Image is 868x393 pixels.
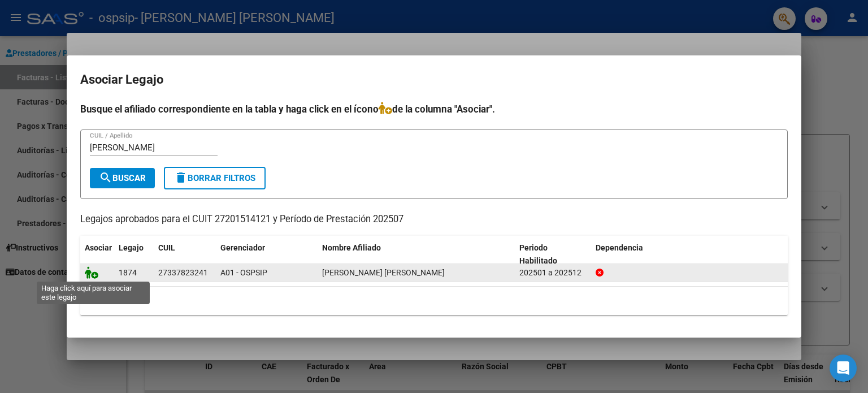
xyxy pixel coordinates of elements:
datatable-header-cell: Nombre Afiliado [318,236,515,273]
button: Borrar Filtros [164,167,266,189]
span: Borrar Filtros [174,173,255,183]
datatable-header-cell: Legajo [114,236,154,273]
span: Legajo [119,243,144,252]
mat-icon: search [99,171,112,184]
span: 1874 [119,268,137,277]
span: CUIL [158,243,175,252]
h2: Asociar Legajo [80,69,788,90]
datatable-header-cell: Asociar [80,236,114,273]
span: Periodo Habilitado [519,243,557,265]
h4: Busque el afiliado correspondiente en la tabla y haga click en el ícono de la columna "Asociar". [80,102,788,116]
span: Asociar [85,243,112,252]
span: A01 - OSPSIP [220,268,267,277]
datatable-header-cell: Periodo Habilitado [515,236,591,273]
div: Open Intercom Messenger [830,355,857,382]
div: 202501 a 202512 [519,266,587,279]
span: FERRANDO SABRINA SOLEDAD [322,268,445,277]
p: Legajos aprobados para el CUIT 27201514121 y Período de Prestación 202507 [80,213,788,227]
span: Gerenciador [220,243,265,252]
div: 1 registros [80,287,788,315]
span: Buscar [99,173,146,183]
button: Buscar [90,168,155,188]
mat-icon: delete [174,171,188,184]
datatable-header-cell: CUIL [154,236,216,273]
span: Dependencia [596,243,643,252]
span: Nombre Afiliado [322,243,381,252]
datatable-header-cell: Dependencia [591,236,788,273]
datatable-header-cell: Gerenciador [216,236,318,273]
div: 27337823241 [158,266,208,279]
